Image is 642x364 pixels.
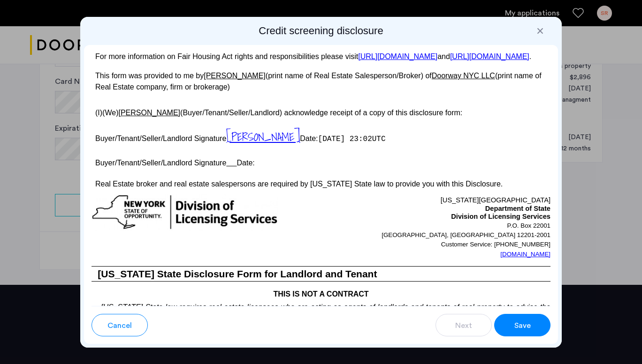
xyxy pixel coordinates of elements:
button: button [494,314,550,336]
button: button [92,314,148,336]
span: [DATE] 23:02UTC [318,135,386,143]
p: Buyer/Tenant/Seller/Landlord Signature Date: [92,155,550,169]
span: Next [455,320,472,331]
span: [PERSON_NAME] [226,128,300,146]
p: Real Estate broker and real estate salespersons are required by [US_STATE] State law to provide y... [92,178,550,190]
a: [URL][DOMAIN_NAME] [450,52,529,60]
p: (I)(We) (Buyer/Tenant/Seller/Landlord) acknowledge receipt of a copy of this disclosure form: [92,103,550,118]
h2: Credit screening disclosure [84,24,558,37]
span: Save [514,320,531,331]
u: [PERSON_NAME] [204,72,266,80]
h3: [US_STATE] State Disclosure Form for Landlord and Tenant [92,266,550,282]
p: This form was provided to me by (print name of Real Estate Salesperson/Broker) of (print name of ... [92,70,550,93]
p: Customer Service: [PHONE_NUMBER] [321,240,550,249]
a: [DOMAIN_NAME] [500,250,550,259]
span: Buyer/Tenant/Seller/Landlord Signature [95,134,226,142]
p: Department of State [321,205,550,213]
p: [GEOGRAPHIC_DATA], [GEOGRAPHIC_DATA] 12201-2001 [321,230,550,240]
button: button [436,314,492,336]
p: [US_STATE][GEOGRAPHIC_DATA] [321,194,550,205]
p: [US_STATE] State law requires real estate licensees who are acting as agents of landlords and ten... [92,300,550,335]
img: new-york-logo.png [92,194,278,230]
p: Division of Licensing Services [321,213,550,221]
u: Doorway NYC LLC [432,72,495,80]
p: P.O. Box 22001 [321,221,550,230]
p: For more information on Fair Housing Act rights and responsibilities please visit and . [92,52,550,60]
span: Cancel [107,320,132,331]
span: Date: [300,134,318,142]
a: [URL][DOMAIN_NAME] [358,52,437,60]
h4: THIS IS NOT A CONTRACT [92,282,550,300]
u: [PERSON_NAME] [118,109,180,117]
